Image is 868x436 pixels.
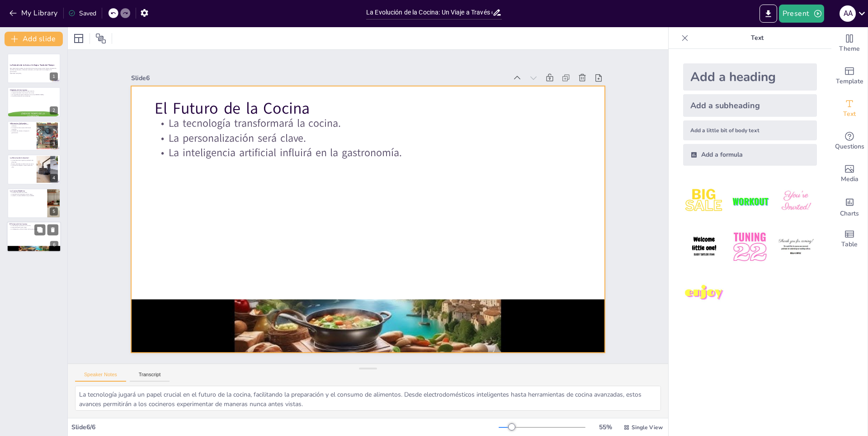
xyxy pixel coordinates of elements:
[50,72,58,81] div: 1
[729,226,771,268] img: 5.jpeg
[71,31,86,46] div: Layout
[841,240,858,249] span: Table
[7,6,61,20] button: My Library
[10,163,34,165] p: Nuevos utensilios transformaron la cocina.
[10,92,58,94] p: La experimentación fue clave en los inicios.
[7,53,61,83] div: 1
[10,95,58,97] p: La cocina evolucionó con el tiempo.
[683,272,725,314] img: 7.jpeg
[9,225,58,227] p: La tecnología transformará la cocina.
[831,27,868,60] div: Change the overall theme
[10,193,45,195] p: La gastronomía molecular está en auge.
[10,130,34,133] p: La fusión de culturas enriquece la gastronomía.
[10,127,34,130] p: La migración trae nuevas tradiciones culinarias.
[161,123,586,182] p: La inteligencia artificial influirá en la gastronomía.
[9,228,58,230] p: La inteligencia artificial influirá en la gastronomía.
[7,188,61,218] div: 5
[10,189,45,192] p: La Cocina Moderna
[146,49,520,97] div: Slide 6
[843,109,856,119] span: Text
[10,64,54,67] strong: La Evolución de la Cocina: Un Viaje a Través del Tiempo
[775,180,817,222] img: 3.jpeg
[7,154,61,184] div: 4
[47,224,58,235] button: Delete Slide
[164,94,590,153] p: La tecnología transformará la cocina.
[840,5,856,22] div: A A
[50,106,58,115] div: 2
[840,5,856,23] button: A A
[68,9,96,18] div: Saved
[10,124,34,127] p: El comercio amplió las opciones culinarias.
[10,88,58,91] p: Orígenes de la Cocina
[835,142,864,152] span: Questions
[594,423,616,431] div: 55 %
[10,72,58,74] p: Generated with [URL]
[7,87,61,117] div: 2
[71,423,499,431] div: Slide 6 / 6
[831,158,868,190] div: Add images, graphics, shapes or video
[683,120,817,140] div: Add a little bit of body text
[10,90,58,92] p: La cocina es esencial para la supervivencia.
[7,221,61,252] div: 6
[50,241,58,249] div: 6
[10,192,45,193] p: La fusión de estilos es común.
[95,33,106,44] span: Position
[75,372,126,382] button: Speaker Notes
[779,5,824,23] button: Present
[729,180,771,222] img: 2.jpeg
[831,125,868,158] div: Get real-time input from your audience
[75,386,661,411] textarea: La tecnología jugará un papel crucial en el futuro de la cocina, facilitando la preparación y el ...
[9,223,58,225] p: El Futuro de la Cocina
[692,27,822,49] p: Text
[10,122,34,125] p: Influencias Culturales
[7,121,61,151] div: 3
[163,109,588,168] p: La personalización será clave.
[10,160,34,163] p: La mecanización mejoró la producción de alimentos.
[50,207,58,216] div: 5
[683,180,725,222] img: 1.jpeg
[10,94,58,96] p: Los ingredientes locales definieron la cocina [PERSON_NAME].
[683,226,725,268] img: 4.jpeg
[840,209,859,219] span: Charts
[10,195,45,196] p: La salud y la sostenibilidad son prioridades.
[50,140,58,148] div: 3
[831,92,868,125] div: Add text boxes
[10,165,34,168] p: La cocina se adaptó a nuevos estilos de vida.
[759,5,777,23] button: Export to PowerPoint
[841,174,859,184] span: Media
[10,157,34,159] p: La Revolución Industrial
[165,76,591,142] p: El Futuro de la Cocina
[366,6,492,19] input: Insert title
[50,174,58,182] div: 4
[5,32,63,46] button: Add slide
[632,424,663,431] span: Single View
[839,44,860,54] span: Theme
[683,63,817,91] div: Add a heading
[34,224,45,235] button: Duplicate Slide
[831,223,868,255] div: Add a table
[130,372,170,382] button: Transcript
[9,227,58,229] p: La personalización será clave.
[836,77,863,86] span: Template
[10,67,58,72] p: Esta presentación explora la evolución de la cocina a lo largo de la historia, destacando cambios...
[831,190,868,223] div: Add charts and graphs
[831,60,868,92] div: Add ready made slides
[683,144,817,166] div: Add a formula
[683,94,817,117] div: Add a subheading
[775,226,817,268] img: 6.jpeg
